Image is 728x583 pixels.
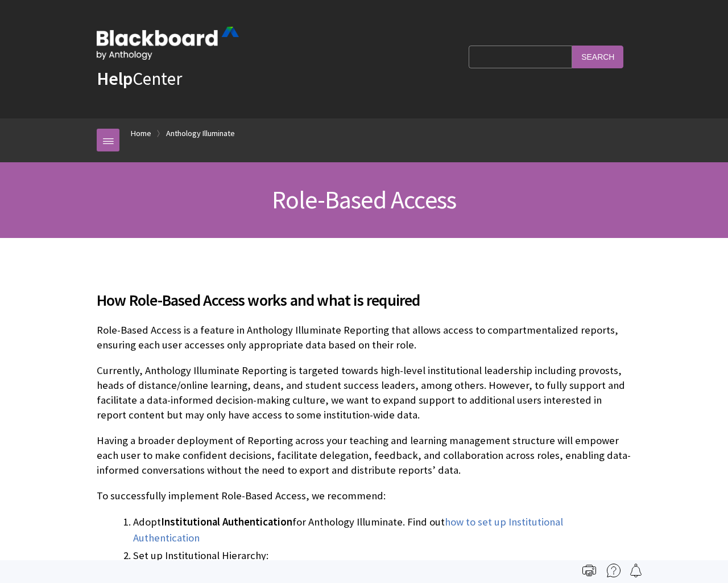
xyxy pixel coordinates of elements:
[97,323,631,352] p: Role-Based Access is a feature in Anthology Illuminate Reporting that allows access to compartmen...
[97,433,631,478] p: Having a broader deployment of Reporting across your teaching and learning management structure w...
[166,126,235,141] a: Anthology Illuminate
[97,67,182,90] a: HelpCenter
[97,67,133,90] strong: Help
[133,514,631,546] li: Adopt for Anthology Illuminate. Find out
[629,564,643,577] img: Follow this page
[582,564,596,577] img: Print
[607,564,621,577] img: More help
[272,184,456,215] span: Role-Based Access
[97,27,239,60] img: Blackboard by Anthology
[572,46,623,68] input: Search
[131,126,151,141] a: Home
[97,274,631,312] h2: How Role-Based Access works and what is required
[97,363,631,423] p: Currently, Anthology Illuminate Reporting is targeted towards high-level institutional leadership...
[97,488,631,503] p: To successfully implement Role-Based Access, we recommend:
[161,515,292,528] span: Institutional Authentication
